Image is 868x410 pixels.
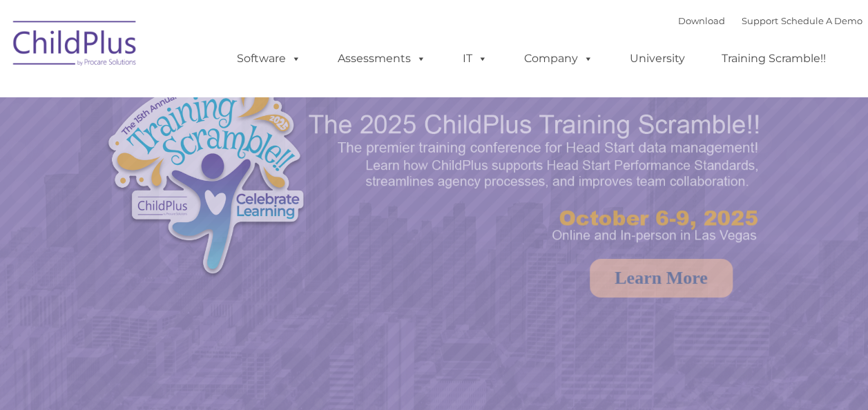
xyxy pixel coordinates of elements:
img: ChildPlus by Procare Solutions [6,11,144,80]
a: University [616,45,699,72]
a: Download [678,15,725,26]
a: IT [449,45,501,72]
a: Software [223,45,315,72]
a: Support [742,15,778,26]
a: Learn More [590,259,733,297]
font: | [678,15,862,26]
a: Assessments [324,45,440,72]
a: Training Scramble!! [708,45,840,72]
a: Schedule A Demo [781,15,862,26]
a: Company [510,45,607,72]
